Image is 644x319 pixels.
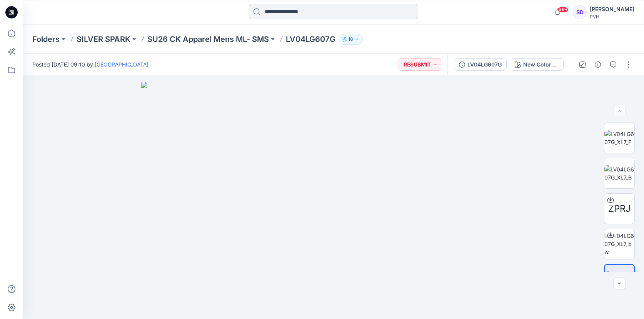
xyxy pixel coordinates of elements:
div: PVH [590,14,634,20]
a: SILVER SPARK [77,34,130,45]
a: Folders [32,34,60,45]
button: 18 [339,34,363,45]
button: Details [592,58,604,71]
a: SU26 CK Apparel Mens ML- SMS [147,34,269,45]
a: [GEOGRAPHIC_DATA] [95,61,148,68]
p: LV04LG607G [286,34,335,45]
span: ZPRJ [608,202,631,216]
span: Posted [DATE] 09:10 by [32,60,148,68]
div: New Colorway [523,60,559,69]
div: LV04LG607G [467,60,502,69]
button: LV04LG607G [454,58,507,71]
img: All colorways [605,271,634,287]
div: SD [573,5,587,19]
img: LV04LG607G_XL7_B [604,165,634,181]
img: LV04LG607G_XL7_F [604,130,634,146]
img: eyJhbGciOiJIUzI1NiIsImtpZCI6IjAiLCJzbHQiOiJzZXMiLCJ0eXAiOiJKV1QifQ.eyJkYXRhIjp7InR5cGUiOiJzdG9yYW... [141,82,526,319]
img: LV04LG607G_XL7_bw [604,232,634,256]
button: New Colorway [510,58,564,71]
p: 18 [348,35,353,43]
div: [PERSON_NAME] [590,5,634,14]
span: 99+ [557,7,569,13]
